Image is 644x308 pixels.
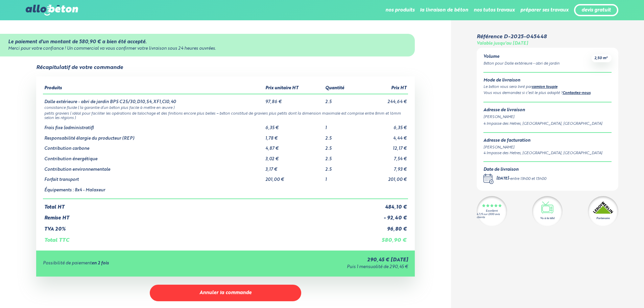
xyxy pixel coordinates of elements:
[324,120,361,131] td: 1
[264,94,324,105] td: 97,86 €
[477,213,507,219] div: 4.7/5 sur 2300 avis clients
[563,91,591,95] a: Contactez-nous
[594,56,607,61] span: 2,50 m³
[43,162,264,172] td: Contribution environnementale
[584,282,637,301] iframe: Help widget launcher
[361,151,408,162] td: 7,54 €
[43,183,264,199] td: Équipements : 8x4 - Malaxeur
[361,172,408,183] td: 201,00 €
[361,162,408,172] td: 7,93 €
[540,216,554,220] div: Vu à la télé
[43,131,264,141] td: Responsabilité élargie du producteur (REP)
[483,114,612,120] div: [PERSON_NAME]
[483,84,612,90] div: Le béton vous sera livré par
[36,65,123,71] div: Récapitulatif de votre commande
[8,46,407,51] div: Merci pour votre confiance ! Un commercial va vous confirmer votre livraison sous 24 heures ouvrées.
[264,162,324,172] td: 3,17 €
[324,151,361,162] td: 2.5
[92,261,109,265] strong: en 2 fois
[483,108,612,113] div: Adresse de livraison
[496,176,509,182] div: [DATE]
[483,121,612,127] div: 4 Impasse des Hetres, [GEOGRAPHIC_DATA], [GEOGRAPHIC_DATA]
[361,83,408,94] th: Prix HT
[43,110,408,120] td: petits graviers ( idéal pour faciliter les opérations de talochage et des finitions encore plus b...
[232,265,408,270] div: Puis 1 mensualité de 290,45 €
[43,141,264,151] td: Contribution carbone
[264,131,324,141] td: 1,78 €
[324,94,361,105] td: 2.5
[43,210,361,221] td: Remise HT
[8,40,147,44] strong: Le paiement d'un montant de 580,90 € a bien été accepté.
[26,5,78,16] img: allobéton
[581,7,611,13] a: devis gratuit
[483,90,612,96] div: Vous vous demandez si c’est le plus adapté ? .
[43,94,264,105] td: Dalle extérieure - abri de jardin BPS C25/30,D10,S4,XF1,Cl0,40
[486,210,498,213] div: Excellent
[483,150,602,156] div: 4 Impasse des Hetres, [GEOGRAPHIC_DATA], [GEOGRAPHIC_DATA]
[43,120,264,131] td: Frais fixe (administratif)
[361,221,408,232] td: 96,80 €
[43,104,408,110] td: consistance fluide ( la garantie d’un béton plus facile à mettre en œuvre )
[361,131,408,141] td: 4,44 €
[264,120,324,131] td: 6,35 €
[496,176,546,182] div: -
[361,199,408,210] td: 484,10 €
[385,2,414,18] li: nos produits
[43,199,361,210] td: Total HT
[483,138,602,143] div: Adresse de facturation
[477,34,547,40] div: Référence D-2025-045448
[520,2,569,18] li: préparer ses travaux
[532,85,557,89] a: camion toupie
[324,162,361,172] td: 2.5
[361,94,408,105] td: 244,64 €
[483,54,559,60] div: Volume
[361,210,408,221] td: - 92,40 €
[324,131,361,141] td: 2.5
[264,172,324,183] td: 201,00 €
[232,257,408,263] div: 290,45 € [DATE]
[361,232,408,243] td: 580,90 €
[43,172,264,183] td: Forfait transport
[43,151,264,162] td: Contribution énergétique
[477,41,528,46] div: Valable jusqu'au [DATE]
[43,221,361,232] td: TVA 20%
[474,2,515,18] li: nos tutos travaux
[43,83,264,94] th: Produits
[483,61,559,67] div: Béton pour Dalle extérieure - abri de jardin
[483,145,602,150] div: [PERSON_NAME]
[361,141,408,151] td: 12,17 €
[43,232,361,243] td: Total TTC
[596,216,610,220] div: Partenaire
[324,83,361,94] th: Quantité
[150,285,301,301] button: Annuler la commande
[483,78,612,83] div: Mode de livraison
[264,151,324,162] td: 3,02 €
[43,261,232,266] div: Possibilité de paiement
[361,120,408,131] td: 6,35 €
[264,141,324,151] td: 4,87 €
[483,167,546,172] div: Date de livraison
[324,141,361,151] td: 2.5
[510,176,546,182] div: entre 13h00 et 15h00
[264,83,324,94] th: Prix unitaire HT
[324,172,361,183] td: 1
[420,2,468,18] li: la livraison de béton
